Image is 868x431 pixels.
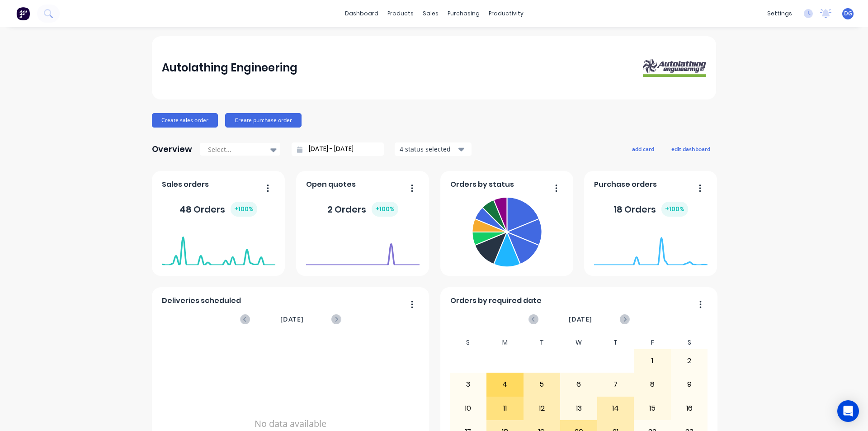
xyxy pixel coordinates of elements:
[487,397,523,420] div: 11
[327,202,398,217] div: 2 Orders
[524,397,560,420] div: 12
[671,373,708,396] div: 9
[626,143,660,155] button: add card
[280,314,304,324] span: [DATE]
[560,336,597,349] div: W
[450,179,514,190] span: Orders by status
[671,336,708,349] div: S
[395,142,472,156] button: 4 status selected
[661,202,688,217] div: + 100 %
[152,113,218,128] button: Create sales order
[231,202,257,217] div: + 100 %
[671,397,708,420] div: 16
[634,373,670,396] div: 8
[152,140,192,158] div: Overview
[634,397,670,420] div: 15
[450,397,486,420] div: 10
[665,143,716,155] button: edit dashboard
[306,179,356,190] span: Open quotes
[179,202,257,217] div: 48 Orders
[418,7,443,20] div: sales
[597,336,634,349] div: T
[561,397,597,420] div: 13
[400,144,457,154] div: 4 status selected
[450,373,486,396] div: 3
[569,314,592,324] span: [DATE]
[634,350,670,372] div: 1
[524,373,560,396] div: 5
[524,336,561,349] div: T
[383,7,418,20] div: products
[372,202,398,217] div: + 100 %
[443,7,484,20] div: purchasing
[634,336,671,349] div: F
[484,7,528,20] div: productivity
[844,9,852,18] span: DG
[763,7,797,20] div: settings
[162,179,209,190] span: Sales orders
[837,400,859,422] div: Open Intercom Messenger
[16,7,30,20] img: Factory
[487,373,523,396] div: 4
[643,59,706,77] img: Autolathing Engineering
[561,373,597,396] div: 6
[613,202,688,217] div: 18 Orders
[225,113,302,128] button: Create purchase order
[450,336,487,349] div: S
[598,397,634,420] div: 14
[340,7,383,20] a: dashboard
[671,350,708,372] div: 2
[598,373,634,396] div: 7
[162,59,297,77] div: Autolathing Engineering
[486,336,524,349] div: M
[594,179,657,190] span: Purchase orders
[450,295,542,306] span: Orders by required date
